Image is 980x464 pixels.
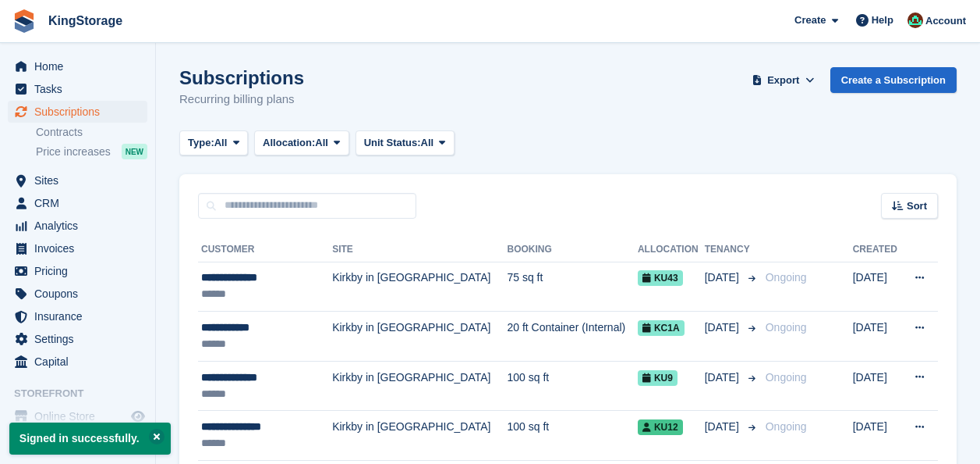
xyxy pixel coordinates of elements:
[8,260,147,282] a: menu
[14,386,155,402] span: Storefront
[766,371,807,384] span: Ongoing
[507,411,637,461] td: 100 sq ft
[179,91,304,109] p: Recurring billing plans
[8,305,147,327] a: menu
[34,78,128,100] span: Tasks
[638,419,683,435] span: KU12
[705,419,742,435] span: [DATE]
[705,369,742,386] span: [DATE]
[34,101,128,123] span: Subscriptions
[638,320,685,336] span: KC1A
[8,283,147,305] a: menu
[8,405,147,427] a: menu
[36,143,147,160] a: Price increases NEW
[8,101,147,123] a: menu
[8,78,147,100] a: menu
[8,237,147,259] a: menu
[705,319,742,336] span: [DATE]
[34,55,128,77] span: Home
[34,351,128,373] span: Capital
[315,135,328,151] span: All
[263,135,315,151] span: Allocation:
[12,9,36,33] img: stora-icon-8386f47178a22dfd0bd8f6a31ec36ba5ce8667c1dd55bd0f319d3a0aa187defe.svg
[332,411,507,461] td: Kirkby in [GEOGRAPHIC_DATA]
[34,192,128,214] span: CRM
[638,270,683,286] span: KU43
[872,12,893,28] span: Help
[34,170,128,191] span: Sites
[8,55,147,77] a: menu
[507,361,637,411] td: 100 sq ft
[34,283,128,305] span: Coupons
[122,144,147,159] div: NEW
[853,262,902,312] td: [DATE]
[34,215,128,237] span: Analytics
[254,130,349,156] button: Allocation: All
[421,135,434,151] span: All
[907,12,923,28] img: John King
[332,361,507,411] td: Kirkby in [GEOGRAPHIC_DATA]
[794,12,826,28] span: Create
[830,67,957,93] a: Create a Subscription
[42,8,129,34] a: KingStorage
[766,420,807,433] span: Ongoing
[179,130,248,156] button: Type: All
[766,321,807,334] span: Ongoing
[766,271,807,284] span: Ongoing
[705,237,759,262] th: Tenancy
[332,312,507,362] td: Kirkby in [GEOGRAPHIC_DATA]
[34,405,128,427] span: Online Store
[8,215,147,237] a: menu
[638,237,705,262] th: Allocation
[34,328,128,350] span: Settings
[705,269,742,286] span: [DATE]
[8,351,147,373] a: menu
[638,370,678,386] span: KU9
[34,305,128,327] span: Insurance
[364,135,421,151] span: Unit Status:
[925,13,966,29] span: Account
[214,135,228,151] span: All
[332,237,507,262] th: Site
[853,237,902,262] th: Created
[332,262,507,312] td: Kirkby in [GEOGRAPHIC_DATA]
[8,328,147,350] a: menu
[507,262,637,312] td: 75 sq ft
[188,135,214,151] span: Type:
[9,423,171,455] p: Signed in successfully.
[507,237,637,262] th: Booking
[853,361,902,411] td: [DATE]
[179,67,304,88] h1: Subscriptions
[198,237,332,262] th: Customer
[749,67,818,93] button: Export
[34,237,128,259] span: Invoices
[853,312,902,362] td: [DATE]
[907,198,927,214] span: Sort
[36,145,111,159] span: Price increases
[8,192,147,214] a: menu
[8,170,147,191] a: menu
[34,260,128,282] span: Pricing
[356,130,455,156] button: Unit Status: All
[129,407,147,426] a: Preview store
[767,73,799,88] span: Export
[853,411,902,461] td: [DATE]
[507,312,637,362] td: 20 ft Container (Internal)
[36,125,147,140] a: Contracts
